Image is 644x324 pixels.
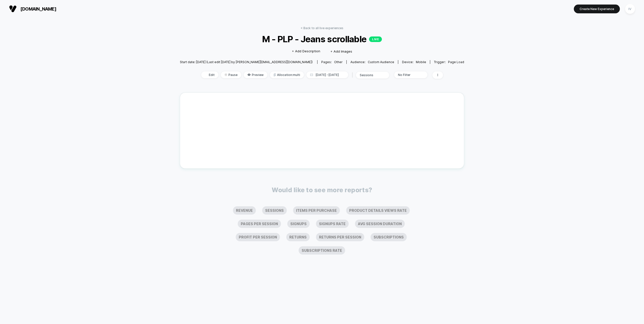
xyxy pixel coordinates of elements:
[194,34,450,44] span: M - PLP - Jeans scrollable
[346,206,410,215] li: Product Details Views Rate
[624,4,636,14] button: IV
[306,71,348,78] span: [DATE] - [DATE]
[321,60,343,64] div: Pages:
[244,71,267,78] span: Preview
[360,73,380,77] div: sessions
[270,71,304,78] span: Allocation: multi
[350,60,394,64] div: Audience:
[371,233,407,241] li: Subscriptions
[334,60,343,64] span: other
[625,4,635,14] div: IV
[9,5,17,13] img: Visually logo
[272,186,372,194] p: Would like to see more reports?
[299,246,345,255] li: Subscriptions Rate
[574,5,620,13] button: Create New Experience
[316,220,349,228] li: Signups Rate
[287,220,310,228] li: Signups
[8,5,58,13] button: [DOMAIN_NAME]
[355,220,405,228] li: Avg Session Duration
[180,60,313,64] span: Start date: [DATE] (Last edit [DATE] by [PERSON_NAME][EMAIL_ADDRESS][DOMAIN_NAME])
[316,233,364,241] li: Returns Per Session
[330,49,352,53] span: + Add Images
[221,71,241,78] span: Pause
[398,73,418,77] div: No Filter
[369,36,382,42] p: LIVE
[262,206,287,215] li: Sessions
[201,71,218,78] span: Edit
[434,60,464,64] div: Trigger:
[398,60,430,64] span: Device:
[238,220,281,228] li: Pages Per Session
[236,233,280,241] li: Profit Per Session
[233,206,256,215] li: Revenue
[368,60,394,64] span: Custom Audience
[310,73,313,76] img: calendar
[293,206,340,215] li: Items Per Purchase
[225,73,227,76] img: end
[301,26,343,30] a: < Back to all live experiences
[416,60,426,64] span: mobile
[448,60,464,64] span: Page Load
[286,233,310,241] li: Returns
[351,71,356,79] span: |
[20,6,56,12] span: [DOMAIN_NAME]
[274,73,276,76] img: rebalance
[292,49,320,54] span: + Add Description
